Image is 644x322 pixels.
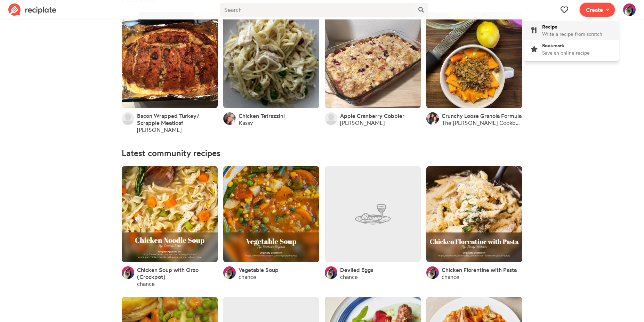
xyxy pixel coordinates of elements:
a: Kassy [239,119,253,126]
span: Bacon Wrapped Turkey/ Scrapple Meatloaf [137,112,200,126]
span: Save an online recipe [542,50,590,56]
a: [PERSON_NAME] [137,126,182,133]
a: RecipeWrite a recipe from scratch [524,21,619,40]
a: chance [239,273,256,280]
a: Vegetable Soup [239,266,279,273]
a: The [PERSON_NAME] Cookbook [442,119,522,126]
a: chance [137,280,155,287]
a: Crunchy Loose Granola Formula [442,112,522,119]
a: chance [442,273,459,280]
span: Create [586,6,603,14]
span: Bookmark [542,42,564,48]
img: User's avatar [223,112,236,125]
img: User's avatar [623,3,636,16]
h4: Latest community recipes [122,148,522,158]
a: chance [340,273,358,280]
img: User's avatar [325,266,337,279]
a: Deviled Eggs [340,266,373,273]
a: Bacon Wrapped Turkey/ Scrapple Meatloaf [137,112,218,126]
span: Chicken Soup with Orzo (Crockpot) [137,266,199,280]
button: Create [580,3,615,17]
img: User's avatar [426,266,439,279]
img: User's avatar [223,266,236,279]
a: [PERSON_NAME] [340,119,385,126]
span: Recipe [542,24,557,30]
span: Write a recipe from scratch [542,31,602,37]
a: Chicken Soup with Orzo (Crockpot) [137,266,218,280]
img: User's avatar [122,112,134,125]
a: Chicken Tetrazzini [239,112,285,119]
img: User's avatar [325,112,337,125]
img: User's avatar [122,266,134,279]
img: User's avatar [426,112,439,125]
img: Reciplate [8,3,56,16]
input: Search [220,3,414,17]
a: Apple Cranberry Cobbler [340,112,404,119]
a: Chicken Florentine with Pasta [442,266,517,273]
